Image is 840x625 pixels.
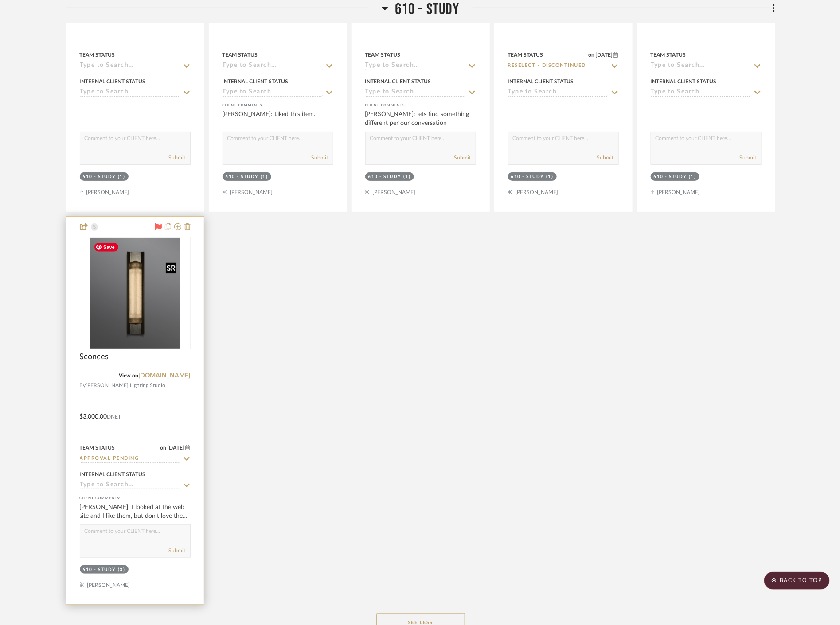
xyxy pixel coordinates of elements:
[80,455,180,463] input: Type to Search…
[365,89,465,97] input: Type to Search…
[654,174,687,180] div: 610 - STUDY
[90,238,180,349] img: Sconces
[80,352,109,362] span: Sconces
[454,154,471,162] button: Submit
[223,51,258,59] div: Team Status
[80,62,180,70] input: Type to Search…
[80,444,115,452] div: Team Status
[166,445,185,451] span: [DATE]
[651,62,751,70] input: Type to Search…
[651,78,717,85] div: Internal Client Status
[118,567,125,573] div: (3)
[365,78,431,85] div: Internal Client Status
[368,174,402,180] div: 610 - STUDY
[80,51,115,59] div: Team Status
[223,89,323,97] input: Type to Search…
[83,567,116,573] div: 610 - STUDY
[651,89,751,97] input: Type to Search…
[651,51,686,59] div: Team Status
[508,89,608,97] input: Type to Search…
[508,62,608,70] input: Type to Search…
[546,174,554,180] div: (1)
[80,78,146,85] div: Internal Client Status
[169,547,186,555] button: Submit
[365,62,465,70] input: Type to Search…
[365,51,401,59] div: Team Status
[511,174,544,180] div: 610 - STUDY
[80,481,180,490] input: Type to Search…
[403,174,411,180] div: (1)
[169,154,186,162] button: Submit
[312,154,328,162] button: Submit
[223,62,323,70] input: Type to Search…
[139,373,191,379] a: [DOMAIN_NAME]
[94,243,118,252] span: Save
[588,52,594,58] span: on
[80,89,180,97] input: Type to Search…
[223,110,333,128] div: [PERSON_NAME]: Liked this item.
[223,78,289,85] div: Internal Client Status
[80,470,146,478] div: Internal Client Status
[764,572,830,590] scroll-to-top-button: BACK TO TOP
[86,381,166,390] span: [PERSON_NAME] Lighting Studio
[80,237,190,349] div: 0
[160,445,166,450] span: on
[365,110,476,128] div: [PERSON_NAME]: lets find something different per our conversation
[261,174,268,180] div: (1)
[80,503,191,520] div: [PERSON_NAME]: I looked at the web site and I like them, but don't love them. I will also look on...
[508,51,543,59] div: Team Status
[508,78,574,85] div: Internal Client Status
[80,381,86,390] span: By
[118,174,125,180] div: (1)
[689,174,696,180] div: (1)
[83,174,116,180] div: 610 - STUDY
[594,52,613,58] span: [DATE]
[740,154,757,162] button: Submit
[119,373,139,378] span: View on
[226,174,259,180] div: 610 - STUDY
[597,154,614,162] button: Submit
